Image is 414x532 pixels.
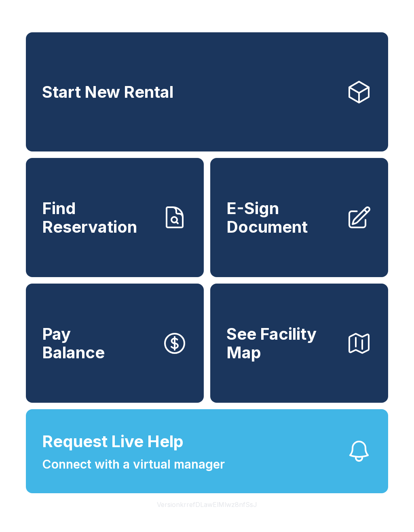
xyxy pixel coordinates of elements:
[26,284,204,403] button: PayBalance
[226,325,340,362] span: See Facility Map
[26,409,388,493] button: Request Live HelpConnect with a virtual manager
[42,455,225,473] span: Connect with a virtual manager
[226,199,340,236] span: E-Sign Document
[42,325,105,362] span: Pay Balance
[210,284,388,403] button: See Facility Map
[42,83,173,101] span: Start New Rental
[150,493,264,516] button: VersionkrrefDLawElMlwz8nfSsJ
[26,158,204,277] a: Find Reservation
[26,32,388,151] a: Start New Rental
[210,158,388,277] a: E-Sign Document
[42,429,184,454] span: Request Live Help
[42,199,155,236] span: Find Reservation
